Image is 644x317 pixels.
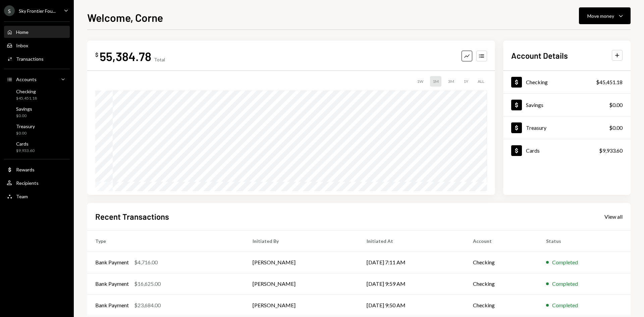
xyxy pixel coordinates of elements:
[16,123,35,129] div: Treasury
[609,124,623,132] div: $0.00
[95,258,129,266] div: Bank Payment
[414,76,426,87] div: 1W
[4,39,70,51] a: Inbox
[134,280,161,288] div: $16,625.00
[95,280,129,288] div: Bank Payment
[359,252,465,273] td: [DATE] 7:11 AM
[552,280,578,288] div: Completed
[87,11,163,24] h1: Welcome, Corne
[461,76,471,87] div: 1Y
[503,116,631,139] a: Treasury$0.00
[604,213,623,220] div: View all
[445,76,457,87] div: 3M
[503,94,631,116] a: Savings$0.00
[465,230,538,252] th: Account
[100,49,151,64] div: 55,384.78
[604,213,623,220] a: View all
[465,295,538,316] td: Checking
[511,50,568,61] h2: Account Details
[609,101,623,109] div: $0.00
[465,252,538,273] td: Checking
[579,7,631,24] button: Move money
[503,71,631,93] a: Checking$45,451.18
[4,53,70,65] a: Transactions
[526,79,548,85] div: Checking
[87,230,245,252] th: Type
[134,301,161,309] div: $23,684.00
[16,43,28,48] div: Inbox
[4,190,70,202] a: Team
[430,76,441,87] div: 1M
[16,194,28,199] div: Team
[16,130,35,136] div: $0.00
[552,301,578,309] div: Completed
[526,147,540,154] div: Cards
[134,258,158,266] div: $4,716.00
[359,273,465,295] td: [DATE] 9:59 AM
[16,141,35,147] div: Cards
[4,73,70,85] a: Accounts
[599,147,623,155] div: $9,933.60
[95,211,169,222] h2: Recent Transactions
[245,230,359,252] th: Initiated By
[16,76,37,82] div: Accounts
[16,89,37,94] div: Checking
[16,180,39,186] div: Recipients
[95,51,98,58] div: $
[538,230,631,252] th: Status
[4,177,70,189] a: Recipients
[19,8,56,14] div: Sky Frontier Fou...
[4,139,70,155] a: Cards$9,933.60
[154,57,165,62] div: Total
[4,87,70,103] a: Checking$45,451.18
[359,230,465,252] th: Initiated At
[526,102,543,108] div: Savings
[4,26,70,38] a: Home
[16,148,35,154] div: $9,933.60
[16,113,32,119] div: $0.00
[245,273,359,295] td: [PERSON_NAME]
[552,258,578,266] div: Completed
[95,301,129,309] div: Bank Payment
[4,104,70,120] a: Savings$0.00
[596,78,623,86] div: $45,451.18
[16,96,37,101] div: $45,451.18
[16,29,29,35] div: Home
[503,139,631,162] a: Cards$9,933.60
[4,163,70,175] a: Rewards
[16,56,44,62] div: Transactions
[245,252,359,273] td: [PERSON_NAME]
[4,5,15,16] div: S
[16,167,35,172] div: Rewards
[359,295,465,316] td: [DATE] 9:50 AM
[4,121,70,138] a: Treasury$0.00
[245,295,359,316] td: [PERSON_NAME]
[526,124,546,131] div: Treasury
[16,106,32,112] div: Savings
[475,76,487,87] div: ALL
[587,12,614,19] div: Move money
[465,273,538,295] td: Checking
